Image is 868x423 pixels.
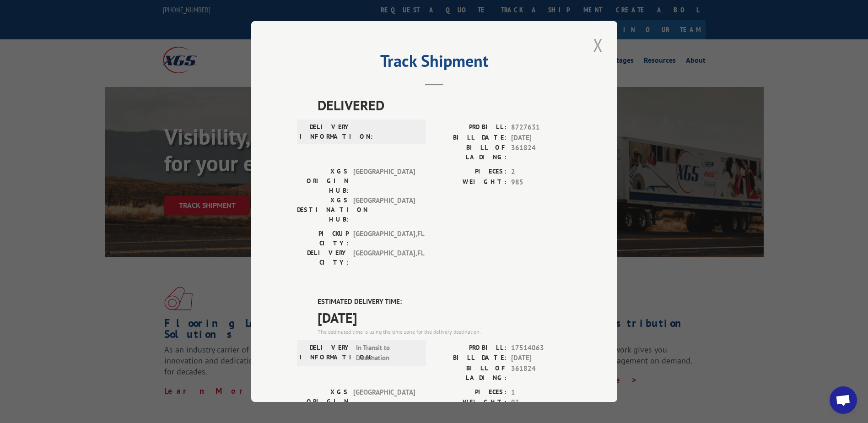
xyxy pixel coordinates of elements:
span: 17514063 [511,343,571,353]
button: Close modal [590,33,606,58]
span: [GEOGRAPHIC_DATA] , FL [353,229,415,248]
label: WEIGHT: [434,397,507,408]
span: 361824 [511,363,571,383]
label: BILL DATE: [434,353,507,363]
label: DELIVERY INFORMATION: [300,122,351,141]
label: BILL DATE: [434,133,507,143]
span: [DATE] [318,307,571,328]
span: [GEOGRAPHIC_DATA] , FL [353,248,415,267]
span: DELIVERED [318,95,571,115]
span: [GEOGRAPHIC_DATA] [353,167,415,195]
label: DELIVERY INFORMATION: [300,343,351,363]
label: WEIGHT: [434,177,507,188]
label: PROBILL: [434,122,507,133]
a: Open chat [830,386,857,414]
label: PIECES: [434,167,507,177]
span: 1 [511,387,571,398]
span: [GEOGRAPHIC_DATA] [353,195,415,224]
span: 8727631 [511,122,571,133]
label: PICKUP CITY: [297,229,349,248]
span: [GEOGRAPHIC_DATA] [353,387,415,416]
span: 361824 [511,143,571,162]
label: BILL OF LADING: [434,143,507,162]
span: [DATE] [511,353,571,363]
label: PROBILL: [434,343,507,353]
label: XGS DESTINATION HUB: [297,195,349,224]
label: XGS ORIGIN HUB: [297,167,349,195]
span: In Transit to Destination [356,343,418,363]
span: 2 [511,167,571,177]
label: XGS ORIGIN HUB: [297,387,349,416]
span: 985 [511,177,571,188]
span: [DATE] [511,133,571,143]
label: PIECES: [434,387,507,398]
h2: Track Shipment [297,54,571,72]
label: ESTIMATED DELIVERY TIME: [318,297,571,307]
div: The estimated time is using the time zone for the delivery destination. [318,328,571,336]
label: DELIVERY CITY: [297,248,349,267]
span: 93 [511,397,571,408]
label: BILL OF LADING: [434,363,507,383]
